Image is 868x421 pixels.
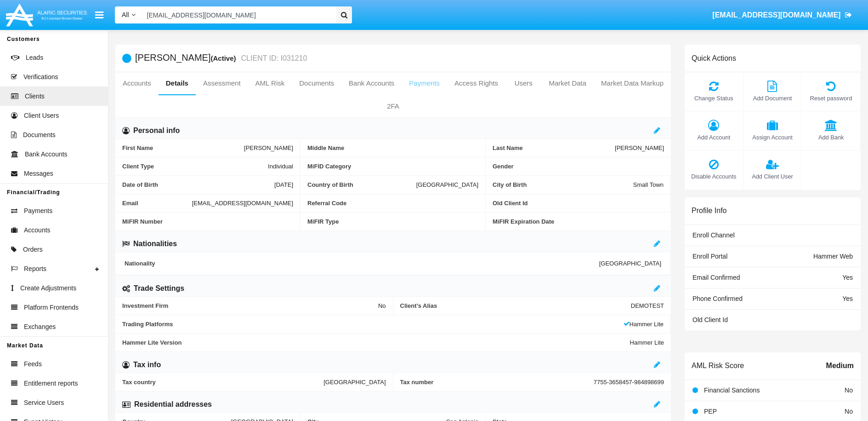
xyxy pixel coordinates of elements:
[692,274,740,281] span: Email Confirmed
[122,163,268,170] span: Client Type
[122,218,293,225] span: MiFIR Number
[292,72,341,94] a: Documents
[748,172,797,181] span: Add Client User
[493,163,664,170] span: Gender
[493,181,633,188] span: City of Birth
[24,379,78,388] span: Entitlement reports
[24,322,56,332] span: Exchanges
[704,408,717,415] span: PEP
[122,181,274,188] span: Date of Birth
[23,72,58,82] span: Verifications
[134,283,184,294] h6: Trade Settings
[133,360,161,370] h6: Tax info
[689,172,738,181] span: Disable Accounts
[122,11,129,18] span: All
[20,283,76,293] span: Create Adjustments
[704,386,760,394] span: Financial Sanctions
[24,169,53,179] span: Messages
[712,11,840,19] span: [EMAIL_ADDRESS][DOMAIN_NAME]
[493,200,664,207] span: Old Client Id
[307,218,478,225] span: MiFIR Type
[624,321,664,328] span: Hammer Lite
[748,94,797,103] span: Add Document
[806,94,856,103] span: Reset password
[115,10,142,20] a: All
[842,295,853,302] span: Yes
[813,253,853,260] span: Hammer Web
[505,72,541,94] a: Users
[24,264,46,274] span: Reports
[24,303,79,312] span: Platform Frontends
[845,386,853,394] span: No
[493,144,615,151] span: Last Name
[447,72,505,94] a: Access Rights
[842,274,853,281] span: Yes
[689,94,738,103] span: Change Status
[244,144,293,151] span: [PERSON_NAME]
[323,379,386,386] span: [GEOGRAPHIC_DATA]
[210,53,238,63] div: (Active)
[24,398,64,408] span: Service Users
[594,72,671,94] a: Market Data Markup
[400,379,594,386] span: Tax number
[159,72,196,94] a: Details
[692,231,735,239] span: Enroll Channel
[24,225,51,235] span: Accounts
[122,200,192,207] span: Email
[115,72,159,94] a: Accounts
[692,361,744,370] h6: AML Risk Score
[541,72,594,94] a: Market Data
[400,302,631,309] span: Client’s Alias
[631,302,664,309] span: DEMOTEST
[133,126,180,136] h6: Personal info
[274,181,293,188] span: [DATE]
[25,150,68,159] span: Bank Accounts
[134,399,212,409] h6: Residential addresses
[115,95,671,117] a: 2FA
[24,359,42,369] span: Feeds
[5,1,88,29] img: Logo image
[689,133,738,142] span: Add Account
[341,72,402,94] a: Bank Accounts
[125,260,599,267] span: Nationality
[142,6,334,23] input: Search
[307,200,478,207] span: Referral Code
[615,144,664,151] span: [PERSON_NAME]
[307,181,416,188] span: Country of Birth
[493,218,664,225] span: MiFIR Expiration Date
[806,133,856,142] span: Add Bank
[248,72,292,94] a: AML Risk
[692,316,728,323] span: Old Client Id
[135,53,307,63] h5: [PERSON_NAME]
[122,144,244,151] span: First Name
[599,260,661,267] span: [GEOGRAPHIC_DATA]
[708,2,857,28] a: [EMAIL_ADDRESS][DOMAIN_NAME]
[25,92,45,101] span: Clients
[692,206,726,215] h6: Profile Info
[748,133,797,142] span: Assign Account
[378,302,386,309] span: No
[402,72,447,94] a: Payments
[307,163,478,170] span: MiFID Category
[24,111,59,121] span: Client Users
[23,245,43,254] span: Orders
[122,379,323,386] span: Tax country
[122,302,378,309] span: Investment Firm
[416,181,478,188] span: [GEOGRAPHIC_DATA]
[133,239,177,249] h6: Nationalities
[633,181,664,188] span: Small Town
[307,144,478,151] span: Middle Name
[196,72,248,94] a: Assessment
[122,339,630,346] span: Hammer Lite Version
[692,54,736,63] h6: Quick Actions
[692,295,743,302] span: Phone Confirmed
[692,253,727,260] span: Enroll Portal
[24,206,52,216] span: Payments
[268,163,293,170] span: Individual
[122,321,624,328] span: Trading Platforms
[26,53,43,63] span: Leads
[630,339,664,346] span: Hammer Lite
[239,55,307,62] small: CLIENT ID: I031210
[23,130,56,140] span: Documents
[594,379,664,386] span: 7755-3658457-984898699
